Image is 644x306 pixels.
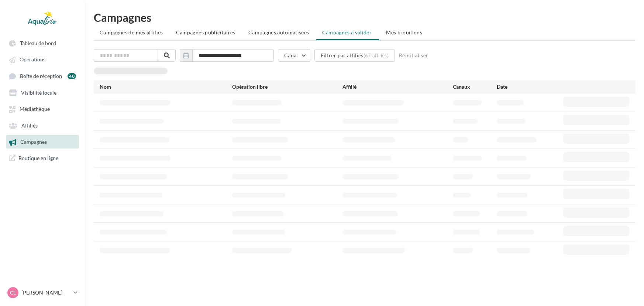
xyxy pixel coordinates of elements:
div: (67 affiliés) [364,52,389,58]
div: Nom [100,83,232,91]
div: Opération libre [232,83,342,91]
a: Visibilité locale [4,86,80,99]
button: Réinitialiser [396,51,431,60]
span: Médiathèque [20,106,50,112]
span: Mes brouillons [386,29,422,35]
div: Date [497,83,563,91]
span: Opérations [20,57,45,63]
span: Campagnes publicitaires [176,29,235,35]
button: Canal [278,49,310,62]
span: Affiliés [21,122,38,129]
a: Affiliés [4,119,80,132]
span: Boutique en ligne [18,154,58,161]
a: CL [PERSON_NAME] [6,286,79,300]
a: Campagnes [4,135,80,148]
span: Campagnes [20,139,47,145]
div: Canaux [453,83,497,91]
a: Opérations [4,52,80,66]
a: Tableau de bord [4,36,80,50]
span: Visibilité locale [21,89,56,96]
p: [PERSON_NAME] [21,289,70,296]
div: Affilié [342,83,453,91]
a: Boîte de réception 40 [4,69,80,83]
span: CL [10,289,16,296]
span: Campagnes de mes affiliés [100,29,163,35]
a: Boutique en ligne [4,152,80,164]
span: Boîte de réception [20,73,62,79]
button: Filtrer par affiliés(67 affiliés) [314,49,395,62]
span: Tableau de bord [20,40,56,46]
h1: Campagnes [94,12,635,23]
span: Campagnes automatisées [248,29,309,35]
div: 40 [68,73,76,79]
a: Médiathèque [4,102,80,115]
